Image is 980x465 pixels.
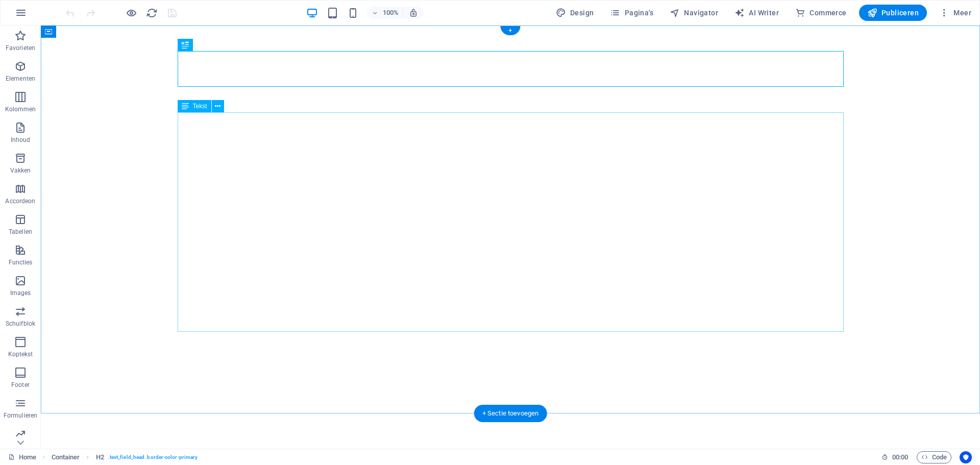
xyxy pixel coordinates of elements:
button: AI Writer [730,5,783,21]
p: Accordeon [5,197,35,205]
p: Kolommen [5,105,36,113]
button: reload [145,7,158,19]
p: Elementen [6,75,35,83]
span: . text_field_head .border-color-primary [108,451,198,463]
button: Code [917,451,951,463]
p: Images [10,289,31,297]
p: Formulieren [4,411,37,420]
i: Pagina opnieuw laden [146,7,158,19]
button: Pagina's [606,5,657,21]
span: Klik om te selecteren, dubbelklik om te bewerken [96,451,104,463]
p: Favorieten [6,44,35,52]
button: Publiceren [859,5,927,21]
span: Design [556,8,594,18]
p: Schuifblok [6,320,35,328]
a: Klik om selectie op te heffen, dubbelklik om Pagina's te open [8,451,36,463]
div: + Sectie toevoegen [474,405,547,422]
button: Design [552,5,598,21]
button: 100% [367,7,403,19]
span: 00 00 [892,451,908,463]
button: Klik hier om de voorbeeldmodus te verlaten en verder te gaan met bewerken [125,7,137,19]
p: Inhoud [11,136,31,144]
span: Tekst [193,103,207,109]
p: Footer [11,381,30,389]
button: Usercentrics [960,451,972,463]
p: Vakken [10,166,31,175]
span: Klik om te selecteren, dubbelklik om te bewerken [52,451,80,463]
span: Publiceren [867,8,919,18]
p: Functies [9,258,33,266]
i: Stel bij het wijzigen van de grootte van de weergegeven website automatisch het juist zoomniveau ... [409,8,418,17]
nav: breadcrumb [52,451,198,463]
p: Tabellen [9,228,32,236]
span: Navigator [670,8,718,18]
button: Meer [935,5,975,21]
h6: Sessietijd [881,451,909,463]
span: Meer [939,8,971,18]
span: Code [921,451,947,463]
span: Pagina's [610,8,653,18]
div: Design (Ctrl+Alt+Y) [552,5,598,21]
span: : [899,453,901,461]
button: Navigator [666,5,722,21]
div: + [500,26,520,35]
h6: 100% [382,7,399,19]
p: Koptekst [8,350,33,358]
span: AI Writer [734,8,779,18]
span: Commerce [795,8,847,18]
button: Commerce [791,5,851,21]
